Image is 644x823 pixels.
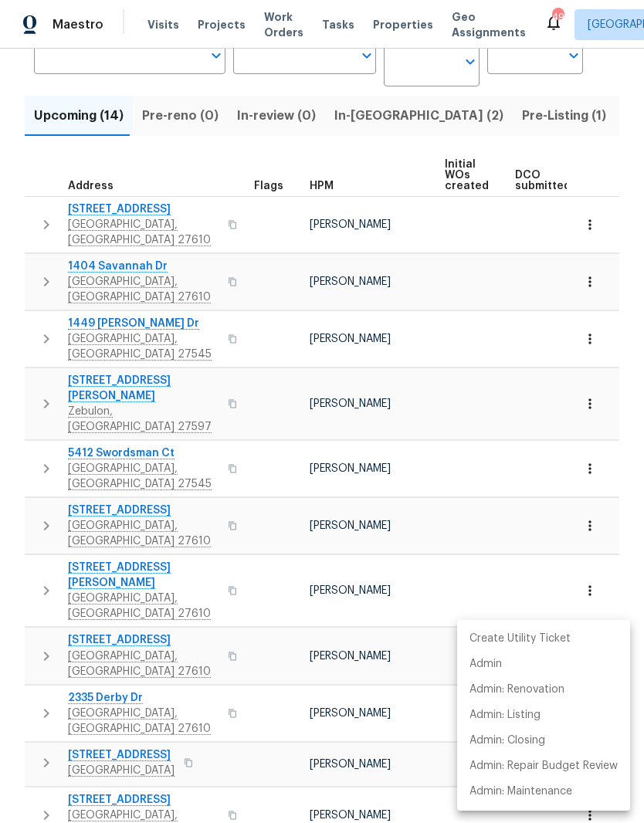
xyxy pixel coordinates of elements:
[469,682,564,698] p: Admin: Renovation
[469,656,502,672] p: Admin
[469,707,541,723] p: Admin: Listing
[469,733,545,749] p: Admin: Closing
[469,784,572,800] p: Admin: Maintenance
[469,631,571,647] p: Create Utility Ticket
[469,758,618,774] p: Admin: Repair Budget Review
